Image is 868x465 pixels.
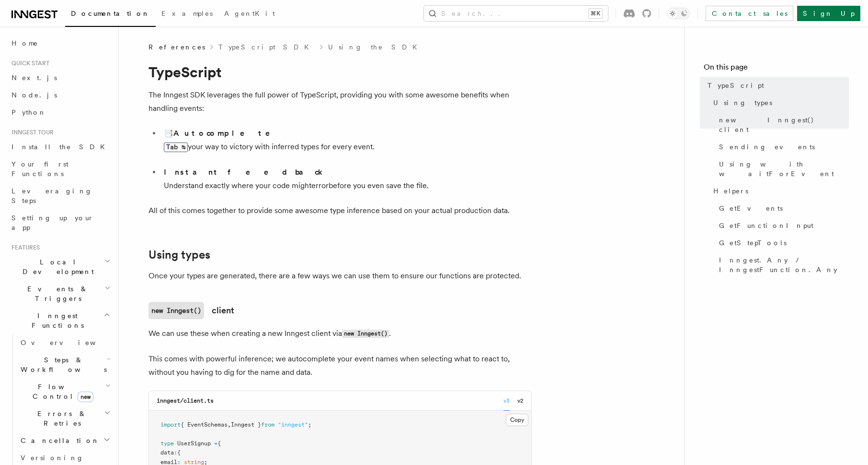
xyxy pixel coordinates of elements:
span: Setting up your app [11,214,94,231]
button: v3 [503,391,510,411]
span: from [261,421,274,428]
a: Sending events [715,138,849,155]
button: v2 [517,391,524,411]
a: new Inngest() client [715,111,849,138]
a: Overview [17,334,113,351]
strong: Instant feedback [164,167,323,177]
p: All of this comes together to provide some awesome type inference based on your actual production... [148,204,532,217]
a: Inngest.Any / InngestFunction.Any [715,251,849,278]
span: import [160,421,181,428]
a: GetFunctionInput [715,217,849,234]
span: AgentKit [224,10,275,17]
p: We can use these when creating a new Inngest client via . [148,327,532,341]
span: Versioning [21,454,84,462]
span: Leveraging Steps [11,187,92,204]
a: Home [8,35,113,52]
span: Inngest tour [8,129,54,136]
span: , [228,421,231,428]
a: Sign Up [797,6,860,21]
a: TypeScript [704,77,849,94]
span: GetFunctionInput [719,221,813,230]
a: Leveraging Steps [8,182,113,209]
a: GetStepTools [715,234,849,251]
span: Helpers [713,186,748,196]
span: Steps & Workflows [17,355,107,374]
span: Cancellation [17,436,100,445]
code: inngest/client.ts [157,397,214,404]
a: Setting up your app [8,209,113,236]
code: new Inngest() [342,330,389,338]
a: Using types [709,94,849,111]
span: Using types [713,98,772,107]
span: : [174,449,177,456]
span: "inngest" [278,421,308,428]
span: data [160,449,174,456]
span: new [78,392,93,402]
button: Steps & Workflows [17,351,113,378]
span: Local Development [8,257,104,276]
a: Contact sales [706,6,793,21]
button: Copy [506,414,528,426]
a: Node.js [8,86,113,104]
a: TypeScript SDK [218,42,315,52]
a: Helpers [709,182,849,200]
button: Errors & Retries [17,405,113,432]
span: { [177,449,181,456]
span: { [217,440,221,447]
a: Python [8,104,113,121]
p: The Inngest SDK leverages the full power of TypeScript, providing you with some awesome benefits ... [148,88,532,115]
span: Documentation [71,10,150,17]
li: 📑 your way to victory with inferred types for every event. [161,127,532,162]
a: Using the SDK [328,42,423,52]
span: Examples [161,10,213,17]
span: ; [308,421,311,428]
button: Events & Triggers [8,280,113,307]
a: GetEvents [715,200,849,217]
span: Python [11,108,46,116]
span: Overview [21,339,119,346]
span: Flow Control [17,382,105,401]
span: Home [11,38,38,48]
h1: TypeScript [148,63,532,81]
a: Using with waitForEvent [715,155,849,182]
span: GetEvents [719,203,783,213]
li: Understand exactly where your code might before you even save the file. [161,166,532,192]
p: This comes with powerful inference; we autocomplete your event names when selecting what to react... [148,352,532,379]
span: Errors & Retries [17,409,104,428]
kbd: Tab ↹ [164,143,188,152]
span: Inngest Functions [8,311,103,330]
span: TypeScript [708,81,764,90]
span: UserSignup [177,440,211,447]
span: type [160,440,174,447]
button: Inngest Functions [8,307,113,334]
span: GetStepTools [719,238,787,248]
a: Next.js [8,69,113,86]
span: Your first Functions [11,160,69,178]
span: Next.js [11,74,57,82]
button: Flow Controlnew [17,378,113,405]
span: new Inngest() client [719,115,849,134]
button: Local Development [8,253,113,280]
span: error [311,181,329,190]
span: Node.js [11,91,57,99]
a: Documentation [65,3,156,27]
a: new Inngest()client [148,302,234,319]
span: = [214,440,217,447]
span: Using with waitForEvent [719,159,849,179]
a: AgentKit [218,3,281,26]
strong: Autocomplete [173,129,284,138]
span: Features [8,244,40,251]
a: Install the SDK [8,138,113,155]
a: Using types [148,248,210,262]
a: Your first Functions [8,155,113,182]
span: Sending events [719,142,815,152]
span: Inngest.Any / InngestFunction.Any [719,255,849,274]
span: Quick start [8,60,49,67]
span: Install the SDK [11,143,111,151]
span: Inngest } [231,421,261,428]
span: { EventSchemas [181,421,228,428]
p: Once your types are generated, there are a few ways we can use them to ensure our functions are p... [148,269,532,283]
kbd: ⌘K [589,9,602,18]
span: References [148,42,205,52]
a: Examples [156,3,218,26]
